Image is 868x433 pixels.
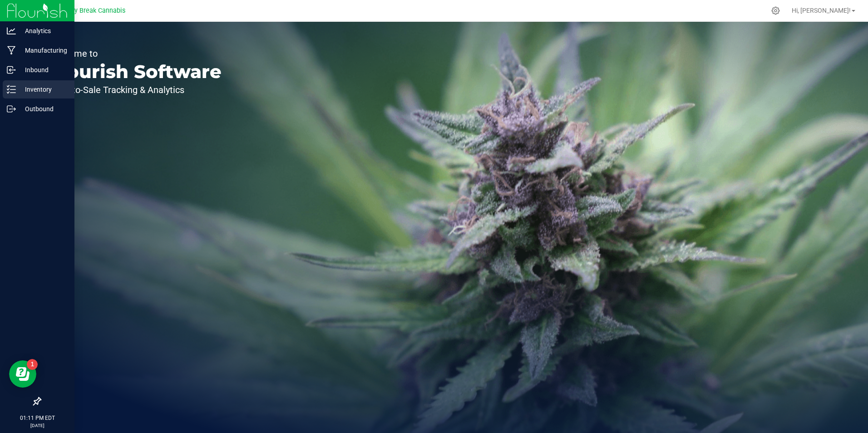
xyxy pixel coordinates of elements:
span: Hi, [PERSON_NAME]! [792,7,851,14]
inline-svg: Analytics [7,26,16,35]
p: Analytics [16,25,70,36]
p: 01:11 PM EDT [4,414,70,422]
div: Manage settings [770,6,781,15]
inline-svg: Manufacturing [7,46,16,55]
p: Welcome to [49,49,222,58]
p: Inventory [16,84,70,95]
inline-svg: Inbound [7,65,16,74]
p: [DATE] [4,422,70,429]
p: Seed-to-Sale Tracking & Analytics [49,85,222,94]
p: Flourish Software [49,63,222,81]
span: Lucky Break Cannabis [60,7,125,15]
p: Manufacturing [16,45,70,56]
iframe: Resource center [9,360,36,388]
p: Inbound [16,64,70,75]
p: Outbound [16,103,70,114]
inline-svg: Outbound [7,104,16,113]
iframe: Resource center unread badge [27,359,38,370]
inline-svg: Inventory [7,85,16,94]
